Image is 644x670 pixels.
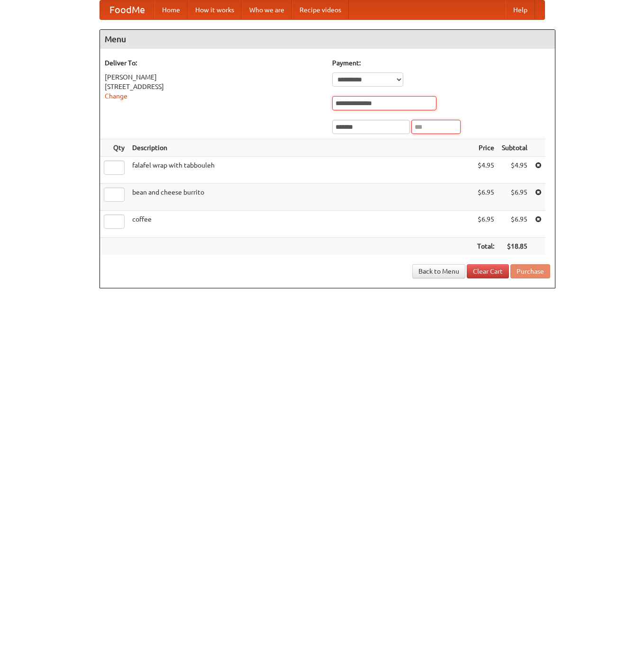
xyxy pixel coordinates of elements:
[128,139,473,157] th: Description
[128,184,473,211] td: bean and cheese burrito
[498,211,531,238] td: $6.95
[510,264,550,278] button: Purchase
[412,264,465,278] a: Back to Menu
[128,157,473,184] td: falafel wrap with tabbouleh
[473,184,498,211] td: $6.95
[498,238,531,255] th: $18.85
[506,0,535,19] a: Help
[128,211,473,238] td: coffee
[100,30,555,49] h4: Menu
[292,0,349,19] a: Recipe videos
[473,139,498,157] th: Price
[105,82,323,91] div: [STREET_ADDRESS]
[100,139,128,157] th: Qty
[105,58,323,68] h5: Deliver To:
[100,0,154,19] a: FoodMe
[498,184,531,211] td: $6.95
[467,264,509,278] a: Clear Cart
[473,238,498,255] th: Total:
[473,157,498,184] td: $4.95
[188,0,242,19] a: How it works
[473,211,498,238] td: $6.95
[498,157,531,184] td: $4.95
[242,0,292,19] a: Who we are
[105,92,127,100] a: Change
[332,58,550,68] h5: Payment:
[105,72,323,82] div: [PERSON_NAME]
[498,139,531,157] th: Subtotal
[154,0,188,19] a: Home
